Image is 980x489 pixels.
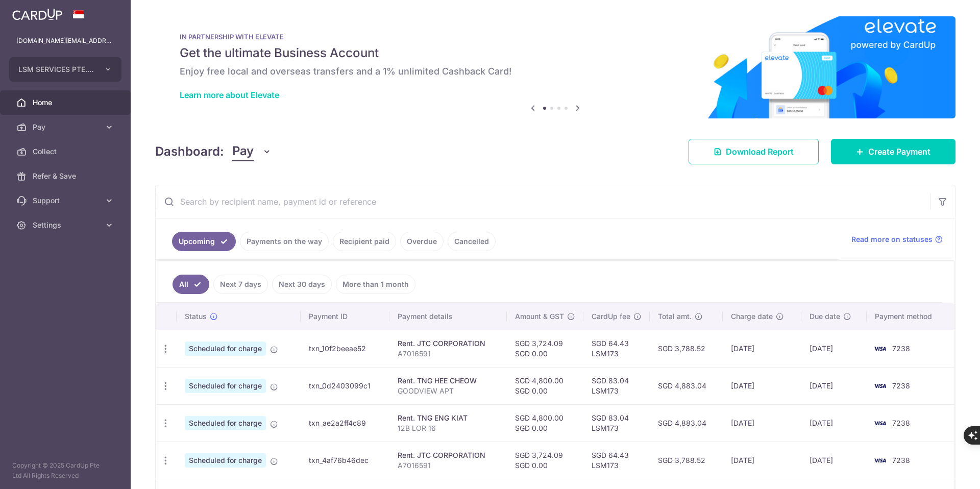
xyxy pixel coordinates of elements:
[301,367,389,404] td: txn_0d2403099c1
[232,142,254,161] span: Pay
[801,367,867,404] td: [DATE]
[240,232,329,251] a: Payments on the way
[507,442,583,479] td: SGD 3,724.09 SGD 0.00
[9,57,121,82] button: LSM SERVICES PTE. LTD.
[398,376,499,386] div: Rent. TNG HEE CHEOW
[851,234,933,244] span: Read more on statuses
[301,330,389,367] td: txn_10f2beeae52
[301,303,389,330] th: Payment ID
[583,367,650,404] td: SGD 83.04 LSM173
[868,145,930,158] span: Create Payment
[507,404,583,442] td: SGD 4,800.00 SGD 0.00
[892,456,910,464] span: 7238
[398,413,499,423] div: Rent. TNG ENG KIAT
[867,303,954,330] th: Payment method
[658,311,692,322] span: Total amt.
[723,367,801,404] td: [DATE]
[173,275,209,294] a: All
[810,311,840,322] span: Due date
[801,442,867,479] td: [DATE]
[650,330,723,367] td: SGD 3,788.52
[33,171,100,181] span: Refer & Save
[507,330,583,367] td: SGD 3,724.09 SGD 0.00
[870,380,890,392] img: Bank Card
[723,442,801,479] td: [DATE]
[650,367,723,404] td: SGD 4,883.04
[33,195,100,206] span: Support
[398,338,499,349] div: Rent. JTC CORPORATION
[801,330,867,367] td: [DATE]
[689,139,819,164] a: Download Report
[398,450,499,460] div: Rent. JTC CORPORATION
[870,343,890,355] img: Bank Card
[870,417,890,429] img: Bank Card
[583,330,650,367] td: SGD 64.43 LSM173
[583,404,650,442] td: SGD 83.04 LSM173
[389,303,507,330] th: Payment details
[731,311,773,322] span: Charge date
[801,404,867,442] td: [DATE]
[398,386,499,396] p: GOODVIEW APT
[583,442,650,479] td: SGD 64.43 LSM173
[180,65,931,78] h6: Enjoy free local and overseas transfers and a 1% unlimited Cashback Card!
[185,311,207,322] span: Status
[515,311,564,322] span: Amount & GST
[398,349,499,359] p: A7016591
[18,64,94,75] span: LSM SERVICES PTE. LTD.
[232,142,272,161] button: Pay
[448,232,496,251] a: Cancelled
[726,145,794,158] span: Download Report
[185,341,266,356] span: Scheduled for charge
[155,16,955,118] img: Renovation banner
[301,442,389,479] td: txn_4af76b46dec
[33,220,100,230] span: Settings
[156,185,930,218] input: Search by recipient name, payment id or reference
[16,36,114,46] p: [DOMAIN_NAME][EMAIL_ADDRESS][DOMAIN_NAME]
[185,416,266,430] span: Scheduled for charge
[180,33,931,41] p: IN PARTNERSHIP WITH ELEVATE
[650,442,723,479] td: SGD 3,788.52
[155,142,224,161] h4: Dashboard:
[180,45,931,61] h5: Get the ultimate Business Account
[272,275,332,294] a: Next 30 days
[301,404,389,442] td: txn_ae2a2ff4c89
[185,379,266,393] span: Scheduled for charge
[507,367,583,404] td: SGD 4,800.00 SGD 0.00
[213,275,268,294] a: Next 7 days
[870,454,890,467] img: Bank Card
[33,97,100,108] span: Home
[650,404,723,442] td: SGD 4,883.04
[398,460,499,471] p: A7016591
[851,234,943,244] a: Read more on statuses
[12,8,62,20] img: CardUp
[33,122,100,132] span: Pay
[180,90,279,100] a: Learn more about Elevate
[185,453,266,468] span: Scheduled for charge
[723,404,801,442] td: [DATE]
[723,330,801,367] td: [DATE]
[592,311,630,322] span: CardUp fee
[892,381,910,390] span: 7238
[33,146,100,157] span: Collect
[400,232,444,251] a: Overdue
[336,275,415,294] a: More than 1 month
[172,232,236,251] a: Upcoming
[892,419,910,427] span: 7238
[892,344,910,353] span: 7238
[398,423,499,433] p: 12B LOR 16
[831,139,955,164] a: Create Payment
[333,232,396,251] a: Recipient paid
